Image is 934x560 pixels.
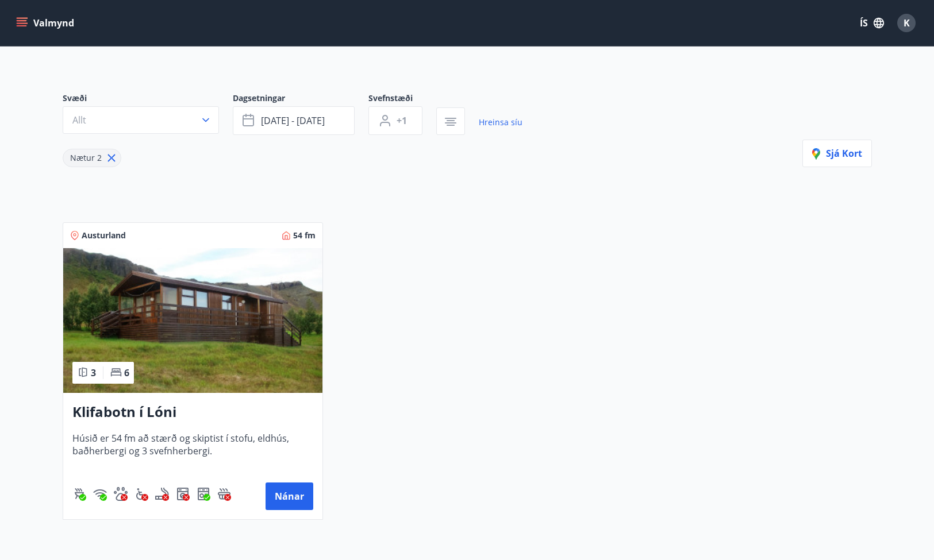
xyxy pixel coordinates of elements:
[368,92,436,106] span: Svefnstæði
[217,487,231,501] div: Heitur pottur
[134,487,148,501] div: Aðgengi fyrir hjólastól
[134,487,148,501] img: 8IYIKVZQyRlUC6HQIIUSdjpPGRncJsz2RzLgWvp4.svg
[176,487,190,501] div: Þvottavél
[233,92,368,106] span: Dagsetningar
[197,487,210,501] img: 7hj2GulIrg6h11dFIpsIzg8Ak2vZaScVwTihwv8g.svg
[91,366,96,379] span: 3
[155,487,169,501] img: QNIUl6Cv9L9rHgMXwuzGLuiJOj7RKqxk9mBFPqjq.svg
[72,487,86,501] img: ZXjrS3QKesehq6nQAPjaRuRTI364z8ohTALB4wBr.svg
[266,482,313,510] button: Nánar
[479,110,522,135] a: Hreinsa síu
[63,248,322,393] img: Paella dish
[114,487,128,501] div: Gæludýr
[70,152,102,163] span: Nætur 2
[197,487,210,501] div: Uppþvottavél
[72,114,86,126] span: Allt
[72,432,313,470] span: Húsið er 54 fm að stærð og skiptist í stofu, eldhús, baðherbergi og 3 svefnherbergi.
[854,13,890,33] button: ÍS
[114,487,128,501] img: pxcaIm5dSOV3FS4whs1soiYWTwFQvksT25a9J10C.svg
[63,92,233,106] span: Svæði
[233,106,355,135] button: [DATE] - [DATE]
[93,487,107,501] img: HJRyFFsYp6qjeUYhR4dAD8CaCEsnIFYZ05miwXoh.svg
[82,230,126,241] span: Austurland
[802,140,872,167] button: Sjá kort
[217,487,231,501] img: h89QDIuHlAdpqTriuIvuEWkTH976fOgBEOOeu1mi.svg
[893,9,920,37] button: K
[368,106,422,135] button: +1
[293,230,316,241] span: 54 fm
[397,114,407,127] span: +1
[72,487,86,501] div: Gasgrill
[14,13,79,33] button: menu
[155,487,169,501] div: Reykingar / Vape
[904,17,910,29] span: K
[176,487,190,501] img: Dl16BY4EX9PAW649lg1C3oBuIaAsR6QVDQBO2cTm.svg
[63,106,219,134] button: Allt
[93,487,107,501] div: Þráðlaust net
[72,402,313,423] h3: Klifabotn í Lóni
[63,149,121,167] div: Nætur 2
[812,147,862,160] span: Sjá kort
[124,366,129,379] span: 6
[261,114,325,127] span: [DATE] - [DATE]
